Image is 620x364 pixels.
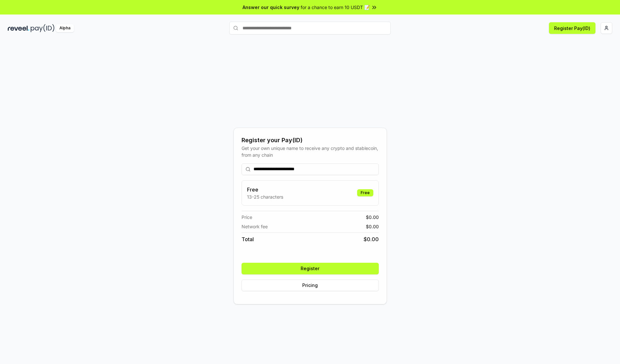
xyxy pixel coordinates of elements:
[242,136,379,145] div: Register your Pay(ID)
[301,4,370,11] span: for a chance to earn 10 USDT 📝
[366,223,379,230] span: $ 0.00
[242,214,252,221] span: Price
[31,24,55,32] img: pay_id
[243,4,299,11] span: Answer our quick survey
[366,214,379,221] span: $ 0.00
[549,22,595,34] button: Register Pay(ID)
[242,280,379,291] button: Pricing
[242,145,379,158] div: Get your own unique name to receive any crypto and stablecoin, from any chain
[247,193,283,200] p: 13-25 characters
[247,186,283,193] h3: Free
[8,24,29,32] img: reveel_dark
[242,235,254,243] span: Total
[364,235,379,243] span: $ 0.00
[242,263,379,274] button: Register
[242,223,268,230] span: Network fee
[357,189,373,196] div: Free
[56,24,74,32] div: Alpha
